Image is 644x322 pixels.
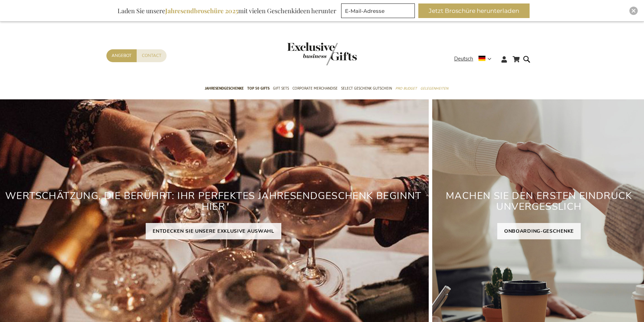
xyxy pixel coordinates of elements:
div: Deutsch [454,55,496,63]
img: Exclusive Business gifts logo [287,42,357,65]
form: marketing offers and promotions [341,3,417,20]
input: E-Mail-Adresse [341,3,415,18]
a: ENTDECKEN SIE UNSERE EXKLUSIVE AUSWAHL [146,223,281,239]
a: Angebot [106,49,137,62]
span: Deutsch [454,55,473,63]
span: Pro Budget [395,85,417,92]
span: Jahresendgeschenke [205,85,244,92]
b: Jahresendbroschüre 2025 [165,7,238,15]
a: ONBOARDING-GESCHENKE [497,223,581,239]
a: store logo [287,42,322,65]
span: Select Geschenk Gutschein [341,85,392,92]
span: TOP 50 Gifts [247,85,269,92]
div: Close [629,7,638,15]
a: Contact [137,49,167,62]
span: Corporate Merchandise [292,85,338,92]
button: Jetzt Broschüre herunterladen [418,3,530,18]
span: Gift Sets [273,85,289,92]
div: Laden Sie unsere mit vielen Geschenkideen herunter [114,3,339,18]
img: Close [631,9,636,13]
span: Gelegenheiten [420,85,448,92]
